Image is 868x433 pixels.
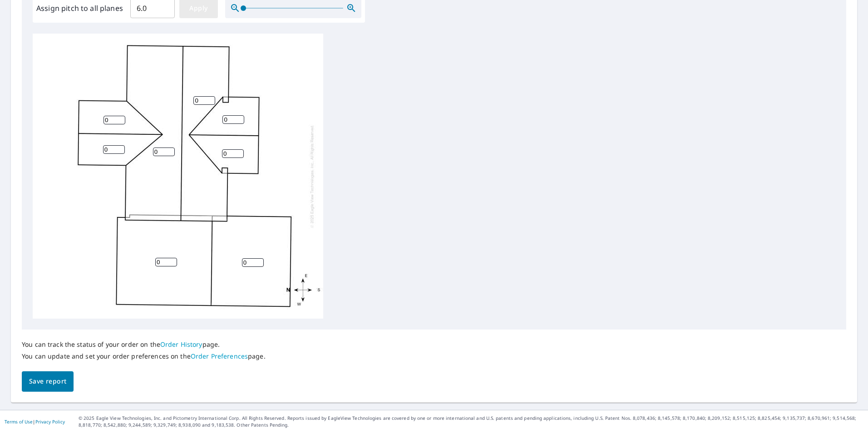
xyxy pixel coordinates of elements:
label: Assign pitch to all planes [36,3,123,14]
a: Privacy Policy [35,418,65,425]
p: | [5,419,65,424]
a: Order Preferences [191,352,248,360]
p: © 2025 Eagle View Technologies, Inc. and Pictometry International Corp. All Rights Reserved. Repo... [79,415,863,428]
span: Save report [29,376,66,387]
button: Save report [22,371,74,392]
span: Apply [187,3,211,14]
p: You can update and set your order preferences on the page. [22,352,266,360]
p: You can track the status of your order on the page. [22,340,266,349]
a: Order History [160,340,202,349]
a: Terms of Use [5,418,33,425]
